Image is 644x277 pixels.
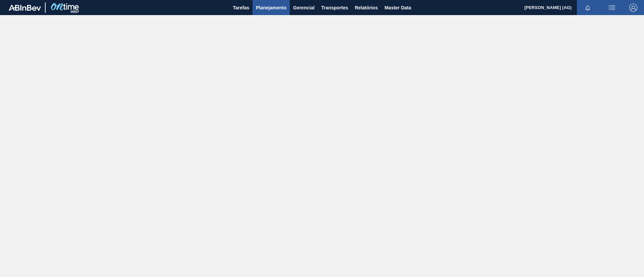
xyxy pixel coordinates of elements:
img: Logout [629,4,637,12]
button: Notificações [577,3,598,12]
span: Planejamento [256,4,286,12]
span: Transportes [321,4,348,12]
span: Tarefas [233,4,249,12]
img: userActions [608,4,616,12]
span: Master Data [384,4,411,12]
span: Relatórios [355,4,378,12]
span: Gerencial [293,4,315,12]
img: TNhmsLtSVTkK8tSr43FrP2fwEKptu5GPRR3wAAAABJRU5ErkJggg== [9,5,41,11]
